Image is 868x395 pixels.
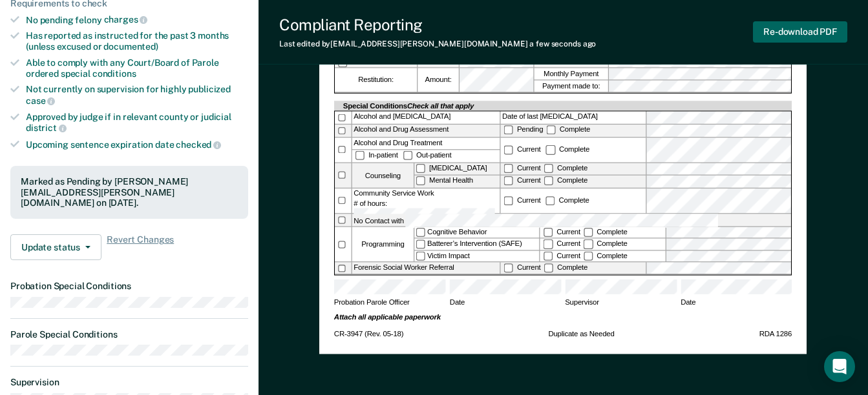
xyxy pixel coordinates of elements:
[415,239,540,250] label: Batterer’s Intervention (SAFE)
[415,163,500,174] label: [MEDICAL_DATA]
[544,228,553,237] input: Current
[352,214,791,226] label: No Contact with
[529,39,596,48] span: a few seconds ago
[342,101,476,110] div: Special Conditions
[501,111,646,123] label: Date of last [MEDICAL_DATA]
[545,196,555,205] input: Complete
[21,176,238,208] div: Marked as Pending by [PERSON_NAME][EMAIL_ADDRESS][PERSON_NAME][DOMAIN_NAME] on [DATE].
[416,228,425,237] input: Cognitive Behavior
[450,298,561,313] span: Date
[504,176,513,185] input: Current
[355,151,365,160] input: In-patient
[107,234,174,260] span: Revert Changes
[542,228,582,236] label: Current
[103,41,158,52] span: documented)
[504,125,513,134] input: Pending
[26,57,248,79] div: Able to comply with any Court/Board of Parole ordered special
[402,151,454,159] label: Out-patient
[279,15,596,34] div: Compliant Reporting
[415,176,500,187] label: Mental Health
[406,214,718,228] input: No Contact with
[544,146,591,154] label: Complete
[502,125,545,134] label: Pending
[403,151,412,160] input: Out-patient
[504,196,513,205] input: Current
[584,228,593,237] input: Complete
[753,21,847,43] button: Re-download PDF
[502,176,542,185] label: Current
[26,14,248,26] div: No pending felony
[504,263,513,272] input: Current
[681,298,792,313] span: Date
[26,139,248,150] div: Upcoming sentence expiration date
[502,146,542,154] label: Current
[352,263,500,274] div: Forensic Social Worker Referral
[104,14,148,25] span: charges
[354,151,402,159] label: In-patient
[407,101,474,110] span: Check all that apply
[10,329,248,340] dt: Parole Special Conditions
[334,313,441,321] strong: Attach all applicable paperwork
[544,164,553,173] input: Complete
[502,196,542,205] label: Current
[335,68,417,92] div: Restitution:
[10,377,248,388] dt: Supervision
[544,263,553,272] input: Complete
[416,164,425,173] input: [MEDICAL_DATA]
[504,145,513,154] input: Current
[542,252,582,260] label: Current
[10,281,248,292] dt: Probation Special Conditions
[26,112,248,134] div: Approved by judge if in relevant county or judicial
[582,252,630,260] label: Complete
[544,196,591,205] div: Complete
[502,164,542,172] label: Current
[824,351,855,382] div: Open Intercom Messenger
[26,84,248,106] div: Not currently on supervision for highly publicized
[759,330,792,339] span: RDA 1286
[26,96,55,106] span: case
[415,250,540,261] label: Victim Impact
[10,234,101,260] button: Update status
[582,228,630,236] label: Complete
[542,176,589,185] label: Complete
[352,227,414,261] div: Programming
[544,252,553,261] input: Current
[92,68,136,79] span: conditions
[352,188,500,213] div: Community Service Work # of hours:
[545,125,592,134] label: Complete
[542,263,589,272] label: Complete
[544,176,553,185] input: Complete
[504,164,513,173] input: Current
[352,137,500,149] div: Alcohol and Drug Treatment
[535,68,608,79] label: Monthly Payment
[546,145,555,154] input: Complete
[535,81,608,92] label: Payment made to:
[565,298,677,313] span: Supervisor
[416,239,425,248] input: Batterer’s Intervention (SAFE)
[544,239,553,248] input: Current
[542,239,582,248] label: Current
[352,163,414,187] div: Counseling
[334,298,446,313] span: Probation Parole Officer
[418,68,459,92] label: Amount:
[26,30,248,52] div: Has reported as instructed for the past 3 months (unless excused or
[584,252,593,261] input: Complete
[279,39,596,48] div: Last edited by [EMAIL_ADDRESS][PERSON_NAME][DOMAIN_NAME]
[549,330,615,339] span: Duplicate as Needed
[415,227,540,238] label: Cognitive Behavior
[502,263,542,272] label: Current
[416,176,425,185] input: Mental Health
[542,164,589,172] label: Complete
[584,239,593,248] input: Complete
[176,139,221,150] span: checked
[352,125,500,137] div: Alcohol and Drug Assessment
[416,252,425,261] input: Victim Impact
[352,111,500,123] div: Alcohol and [MEDICAL_DATA]
[582,239,630,248] label: Complete
[334,330,403,339] span: CR-3947 (Rev. 05-18)
[26,123,67,133] span: district
[547,125,556,134] input: Complete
